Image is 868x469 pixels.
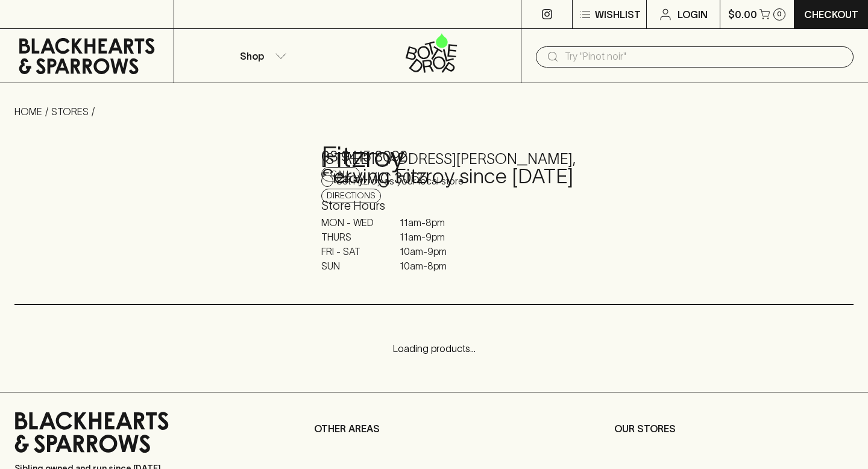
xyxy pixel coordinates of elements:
[174,29,348,83] button: Shop
[174,7,184,22] p: ⠀
[14,106,42,117] a: HOME
[777,11,782,17] p: 0
[240,49,264,63] p: Shop
[728,7,757,22] p: $0.00
[678,7,708,22] p: Login
[314,421,553,436] p: OTHER AREAS
[614,421,854,436] p: OUR STORES
[595,7,641,22] p: Wishlist
[804,7,858,22] p: Checkout
[12,341,856,356] p: Loading products...
[51,106,89,117] a: STORES
[565,47,844,66] input: Try "Pinot noir"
